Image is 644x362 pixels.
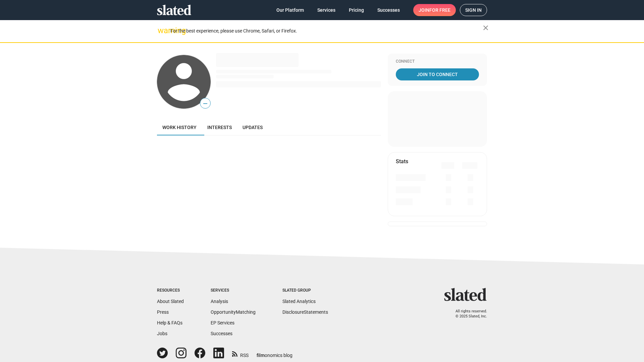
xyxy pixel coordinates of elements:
a: Sign in [460,4,487,16]
p: All rights reserved. © 2025 Slated, Inc. [448,309,487,319]
a: Slated Analytics [282,299,316,304]
div: Resources [157,288,184,293]
span: Pricing [349,4,364,16]
a: Services [312,4,341,16]
span: film [257,353,265,358]
a: Successes [372,4,405,16]
span: Work history [162,125,197,130]
span: Our Platform [276,4,304,16]
span: Sign in [465,4,482,16]
span: Join To Connect [397,68,478,80]
span: — [200,99,210,108]
span: Successes [377,4,400,16]
a: Help & FAQs [157,320,182,325]
a: Work history [157,119,202,135]
a: Analysis [211,299,228,304]
div: Services [211,288,256,293]
mat-card-title: Stats [396,158,408,165]
span: Join [419,4,450,16]
a: Successes [211,331,232,336]
a: Updates [237,119,268,135]
a: EP Services [211,320,234,325]
span: Interests [207,125,232,130]
a: Interests [202,119,237,135]
a: OpportunityMatching [211,309,256,315]
a: DisclosureStatements [282,309,328,315]
a: Join To Connect [396,68,479,80]
a: RSS [232,348,249,359]
div: For the best experience, please use Chrome, Safari, or Firefox. [170,26,483,36]
span: Updates [243,125,263,130]
a: Our Platform [271,4,309,16]
mat-icon: close [482,24,490,32]
a: Jobs [157,331,167,336]
mat-icon: warning [158,26,166,35]
a: About Slated [157,299,184,304]
div: Slated Group [282,288,328,293]
span: for free [429,4,450,16]
div: Connect [396,59,479,64]
span: Services [317,4,335,16]
a: Pricing [343,4,369,16]
a: Joinfor free [413,4,456,16]
a: filmonomics blog [257,347,292,359]
a: Press [157,309,169,315]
